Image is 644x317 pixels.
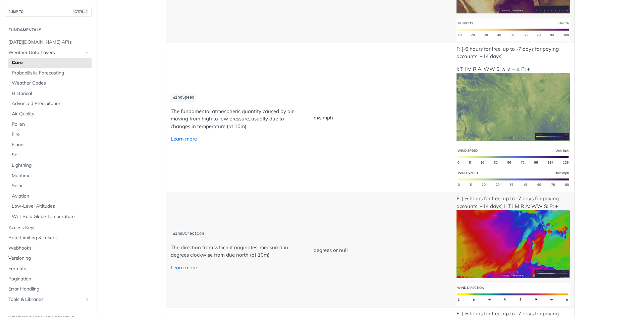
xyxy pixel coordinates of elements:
[173,231,204,236] span: windDirection
[8,89,92,99] a: Historical
[457,176,570,182] span: Expand image
[12,182,90,189] span: Solar
[8,109,92,119] a: Air Quality
[8,296,83,303] span: Tools & Libraries
[8,255,90,262] span: Versioning
[8,68,92,78] a: Probabilistic Forecasting
[8,276,90,282] span: Pagination
[12,80,90,87] span: Weather Codes
[457,65,570,141] p: I: T I M R A: WW S: ∧ ∨ ~ ⧖ P: +
[457,240,570,247] span: Expand image
[8,160,92,170] a: Lightning
[5,274,92,284] a: Pagination
[85,50,90,55] button: Hide subpages for Weather Data Layers
[12,152,90,158] span: Soil
[12,213,90,220] span: Wet Bulb Globe Temperature
[171,108,305,130] p: The fundamental atmospheric quantity caused by air moving from high to low pressure, usually due ...
[12,131,90,138] span: Fire
[8,140,92,150] a: Flood
[8,245,90,252] span: Webhooks
[5,223,92,233] a: Access Keys
[8,224,90,231] span: Access Keys
[171,136,197,142] a: Learn more
[457,153,570,160] span: Expand image
[73,9,88,14] span: CTRL-/
[12,203,90,210] span: Low-Level Altitudes
[314,247,447,254] p: degrees or null
[12,172,90,179] span: Maritime
[5,37,92,47] a: [DATE][DOMAIN_NAME] APIs
[171,264,197,271] a: Learn more
[5,48,92,58] a: Weather Data LayersHide subpages for Weather Data Layers
[171,244,305,259] p: The direction from which it originates, measured in degrees clockwise from due north (at 10m)
[8,150,92,160] a: Soil
[12,59,90,66] span: Core
[173,95,195,100] span: windSpeed
[8,78,92,88] a: Weather Codes
[8,49,83,56] span: Weather Data Layers
[457,290,570,297] span: Expand image
[12,111,90,117] span: Air Quality
[314,114,447,122] p: m/s mph
[5,233,92,243] a: Rate Limiting & Tokens
[12,121,90,128] span: Pollen
[8,58,92,68] a: Core
[8,171,92,181] a: Maritime
[12,142,90,148] span: Flood
[457,45,570,60] p: F: [-6 hours for free, up to -7 days for paying accounts, +14 days]
[12,70,90,76] span: Probabilistic Forecasting
[8,129,92,140] a: Fire
[8,265,90,272] span: Formats
[457,103,570,109] span: Expand image
[8,119,92,129] a: Pollen
[12,193,90,200] span: Aviation
[12,162,90,169] span: Lightning
[8,191,92,201] a: Aviation
[12,100,90,107] span: Advanced Precipitation
[5,253,92,263] a: Versioning
[12,90,90,97] span: Historical
[457,26,570,32] span: Expand image
[8,181,92,191] a: Solar
[8,99,92,109] a: Advanced Precipitation
[85,297,90,302] button: Show subpages for Tools & Libraries
[5,243,92,253] a: Webhooks
[8,212,92,222] a: Wet Bulb Globe Temperature
[8,286,90,293] span: Error Handling
[5,7,92,17] button: JUMP TOCTRL-/
[8,234,90,241] span: Rate Limiting & Tokens
[5,284,92,294] a: Error Handling
[5,27,92,33] h2: Fundamentals
[457,195,570,278] p: F: [-6 hours for free, up to -7 days for paying accounts, +14 days] I: T I M R A: WW S: P: +
[8,201,92,211] a: Low-Level Altitudes
[5,264,92,274] a: Formats
[8,39,90,46] span: [DATE][DOMAIN_NAME] APIs
[5,295,92,305] a: Tools & LibrariesShow subpages for Tools & Libraries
